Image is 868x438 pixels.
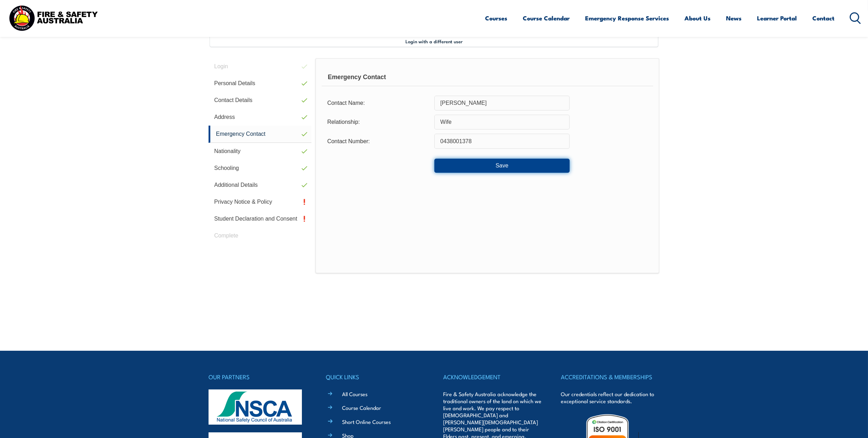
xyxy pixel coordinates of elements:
a: Course Calendar [342,404,381,411]
a: News [726,9,742,27]
h4: OUR PARTNERS [209,372,307,382]
a: Schooling [209,160,311,177]
img: nsca-logo-footer [209,389,302,425]
div: Relationship: [322,115,434,129]
a: Personal Details [209,75,311,92]
a: Contact Details [209,92,311,109]
span: Login with a different user [405,38,463,44]
a: Short Online Courses [342,418,391,425]
a: About Us [685,9,711,27]
a: Course Calendar [523,9,570,27]
a: Emergency Contact [209,126,311,143]
button: Save [434,159,570,173]
a: Contact [813,9,835,27]
a: Emergency Response Services [585,9,669,27]
a: Address [209,109,311,126]
a: Student Declaration and Consent [209,210,311,227]
h4: QUICK LINKS [326,372,424,382]
a: Nationality [209,143,311,160]
h4: ACKNOWLEDGEMENT [444,372,542,382]
a: Additional Details [209,177,311,193]
div: Emergency Contact [322,69,653,86]
p: Our credentials reflect our dedication to exceptional service standards. [561,391,659,405]
div: Contact Number: [322,134,434,148]
h4: ACCREDITATIONS & MEMBERSHIPS [561,372,659,382]
div: Contact Name: [322,96,434,110]
a: Learner Portal [757,9,797,27]
a: Courses [485,9,508,27]
a: Privacy Notice & Policy [209,193,311,210]
a: All Courses [342,390,367,398]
